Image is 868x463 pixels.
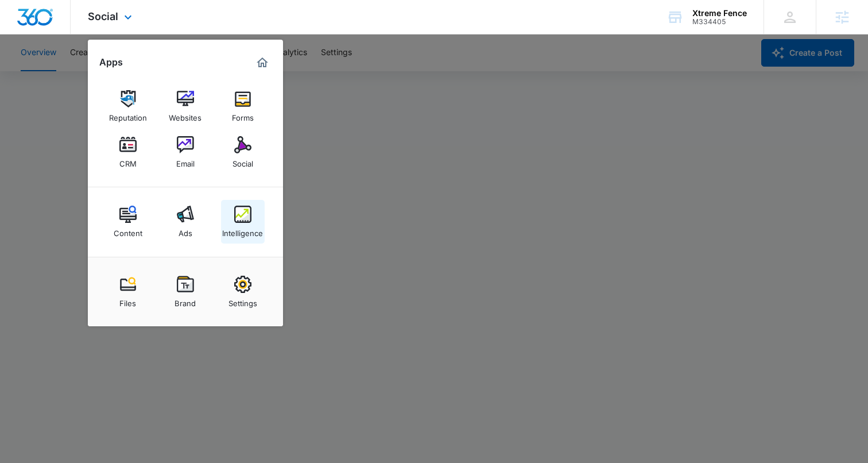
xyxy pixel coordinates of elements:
a: Forms [221,84,265,128]
a: Files [106,270,150,314]
div: Content [114,223,142,238]
a: Marketing 360® Dashboard [253,53,272,72]
a: Email [164,130,207,174]
div: Brand [175,293,196,308]
a: Content [106,200,150,244]
a: Ads [164,200,207,244]
a: Intelligence [221,200,265,244]
a: Brand [164,270,207,314]
div: Intelligence [222,223,263,238]
a: Settings [221,270,265,314]
span: Social [88,10,118,22]
div: Files [119,293,136,308]
a: Websites [164,84,207,128]
div: account name [692,9,747,18]
div: Websites [169,107,201,122]
div: Email [176,153,195,168]
div: CRM [119,153,137,168]
a: Reputation [106,84,150,128]
div: Social [232,153,253,168]
div: Settings [228,293,257,308]
h2: Apps [99,57,123,68]
div: Reputation [109,107,147,122]
div: account id [692,18,747,26]
div: Ads [179,223,192,238]
a: CRM [106,130,150,174]
a: Social [221,130,265,174]
div: Forms [232,107,254,122]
